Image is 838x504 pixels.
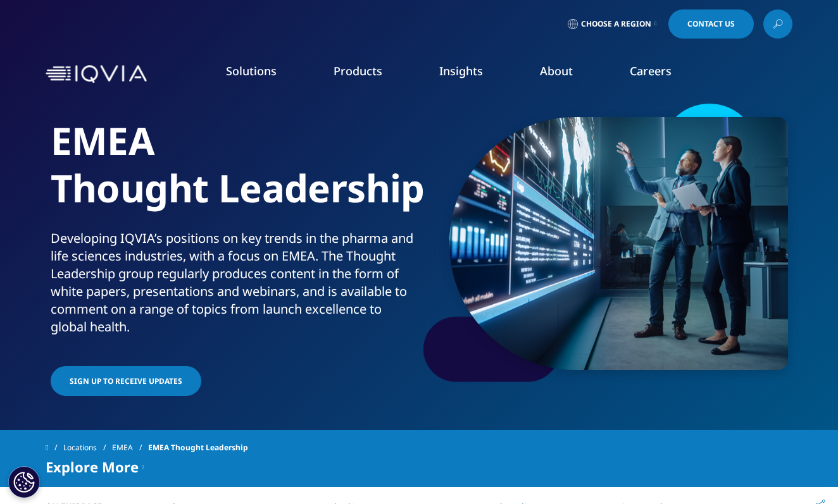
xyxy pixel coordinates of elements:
span: Contact Us [687,20,735,28]
a: Solutions [226,63,277,78]
a: Contact Us [668,9,754,39]
a: EMEA [112,436,148,459]
a: Products [334,63,382,78]
p: Developing IQVIA’s positions on key trends in the pharma and life sciences industries, with a foc... [51,230,415,343]
span: Choose a Region [581,19,651,29]
a: Sign up to receive updates [51,366,201,396]
img: IQVIA Healthcare Information Technology and Pharma Clinical Research Company [46,65,147,83]
a: Locations [63,436,112,459]
img: 2093_analyzing-data-using-big-screen-display-and-laptop.png [449,117,788,370]
a: Careers [630,63,672,78]
span: Explore More [46,459,139,474]
a: Insights [439,63,483,78]
span: Sign up to receive updates [70,376,182,386]
a: About [540,63,573,78]
nav: Primary [152,44,792,104]
button: Cookie Settings [8,466,40,498]
h1: EMEA Thought Leadership [51,117,415,230]
span: EMEA Thought Leadership [148,436,248,459]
